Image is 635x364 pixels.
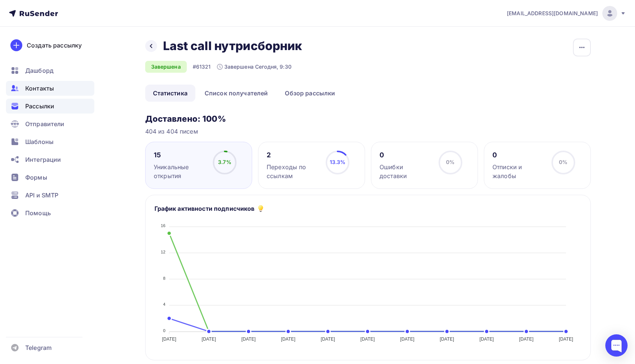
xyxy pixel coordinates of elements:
[25,155,61,164] span: Интеграции
[320,337,335,342] tspan: [DATE]
[145,85,195,102] a: Статистика
[163,276,165,281] tspan: 8
[217,63,292,70] div: Завершена Сегодня, 9:30
[25,102,54,111] span: Рассылки
[25,84,54,93] span: Контакты
[154,163,206,180] div: Уникальные открытия
[6,117,94,131] a: Отправители
[380,151,432,160] div: 0
[25,209,51,217] span: Помощь
[360,337,375,342] tspan: [DATE]
[202,337,216,342] tspan: [DATE]
[492,163,545,180] div: Отписки и жалобы
[479,337,494,342] tspan: [DATE]
[241,337,255,342] tspan: [DATE]
[25,343,52,352] span: Telegram
[519,337,534,342] tspan: [DATE]
[492,151,545,160] div: 0
[446,159,455,165] span: 0%
[163,302,165,306] tspan: 4
[161,223,166,228] tspan: 16
[330,159,346,165] span: 13.3%
[6,63,94,78] a: Дашборд
[145,61,187,73] div: Завершена
[400,337,414,342] tspan: [DATE]
[6,134,94,149] a: Шаблоны
[25,191,58,200] span: API и SMTP
[154,151,206,160] div: 15
[380,163,432,180] div: Ошибки доставки
[25,66,53,75] span: Дашборд
[197,85,276,102] a: Список получателей
[559,337,573,342] tspan: [DATE]
[440,337,454,342] tspan: [DATE]
[25,119,65,128] span: Отправители
[145,114,591,124] h3: Доставлено: 100%
[507,6,626,21] a: [EMAIL_ADDRESS][DOMAIN_NAME]
[267,151,319,160] div: 2
[25,173,47,182] span: Формы
[163,39,302,53] h2: Last call нутрисборник
[267,163,319,180] div: Переходы по ссылкам
[145,127,591,136] div: 404 из 404 писем
[25,137,53,146] span: Шаблоны
[277,85,343,102] a: Обзор рассылки
[162,337,176,342] tspan: [DATE]
[6,81,94,96] a: Контакты
[163,328,165,333] tspan: 0
[27,41,82,50] div: Создать рассылку
[559,159,567,165] span: 0%
[6,170,94,185] a: Формы
[154,204,255,213] h5: График активности подписчиков
[161,250,166,254] tspan: 12
[218,159,231,165] span: 3.7%
[507,10,598,17] span: [EMAIL_ADDRESS][DOMAIN_NAME]
[281,337,295,342] tspan: [DATE]
[193,63,211,70] div: #61321
[6,99,94,114] a: Рассылки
